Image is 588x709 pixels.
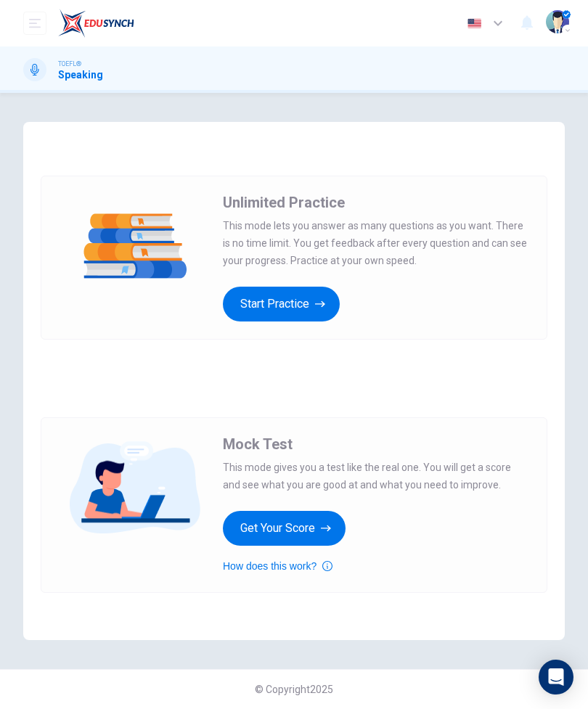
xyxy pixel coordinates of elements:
span: Mock Test [223,435,293,453]
span: TOEFL® [58,59,81,69]
h1: Speaking [58,69,103,81]
span: This mode gives you a test like the real one. You will get a score and see what you are good at a... [223,459,529,493]
button: open mobile menu [23,12,46,35]
span: Unlimited Practice [223,194,345,211]
img: EduSynch logo [58,9,134,38]
div: Open Intercom Messenger [539,660,573,694]
button: How does this work? [223,557,332,575]
span: © Copyright 2025 [255,684,333,695]
img: en [465,18,483,29]
span: This mode lets you answer as many questions as you want. There is no time limit. You get feedback... [223,217,529,269]
img: Profile picture [546,10,569,33]
button: Get Your Score [223,511,346,546]
button: Start Practice [223,287,340,321]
